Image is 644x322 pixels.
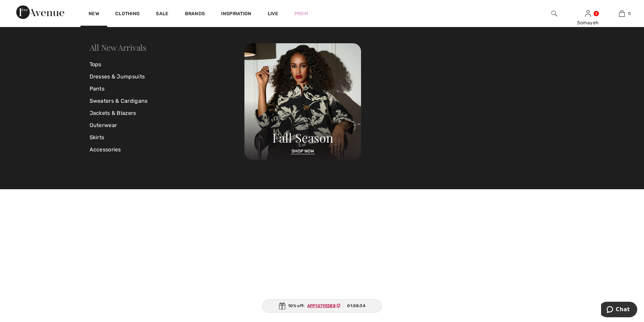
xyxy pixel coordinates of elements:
a: Outerwear [90,119,245,131]
a: Clothing [115,11,140,18]
iframe: Opens a widget where you can chat to one of our agents [601,302,637,319]
a: Prom [294,10,308,17]
img: 1ère Avenue [16,5,64,19]
span: 01:58:34 [347,303,365,309]
img: My Bag [619,9,625,18]
a: Brands [185,11,205,18]
span: 0 [628,10,631,17]
a: Sale [156,11,168,18]
img: 250825120107_a8d8ca038cac6.jpg [244,43,361,160]
a: Tops [90,58,245,71]
img: Gift.svg [279,302,285,309]
img: search the website [551,9,557,18]
a: 0 [605,9,638,18]
a: Accessories [90,144,245,156]
span: Inspiration [221,11,251,18]
a: Sweaters & Cardigans [90,95,245,107]
img: My Info [585,9,591,18]
a: Skirts [90,131,245,144]
a: Dresses & Jumpsuits [90,71,245,83]
a: Jackets & Blazers [90,107,245,119]
div: 10% off: [262,299,382,313]
a: Sign In [585,10,591,17]
a: All New Arrivals [90,42,146,53]
ins: AFP1079EDE8 [307,303,336,308]
div: Somayeh [571,19,604,26]
a: New [89,11,99,18]
a: Live [268,10,278,17]
a: Pants [90,83,245,95]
